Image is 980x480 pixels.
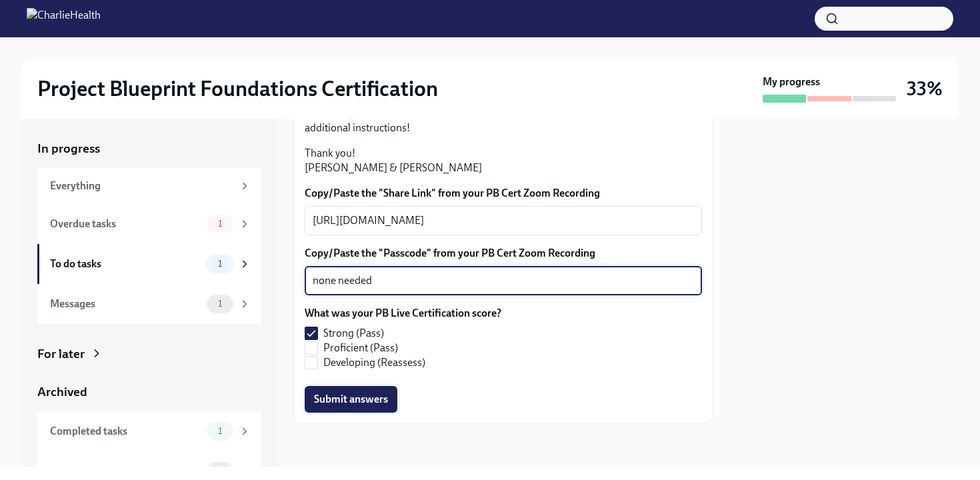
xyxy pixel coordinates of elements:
div: Overdue tasks [50,217,201,231]
a: Archived [37,383,261,401]
span: 1 [210,219,230,229]
span: 1 [210,426,230,436]
span: Proficient (Pass) [323,341,398,355]
span: Strong (Pass) [323,326,384,341]
img: CharlieHealth [27,8,101,29]
div: Everything [50,179,233,193]
label: What was your PB Live Certification score? [305,306,501,321]
h2: Project Blueprint Foundations Certification [37,75,438,102]
h3: 33% [907,77,943,101]
span: Developing (Reassess) [323,355,425,370]
textarea: [URL][DOMAIN_NAME] [313,213,694,229]
label: Copy/Paste the "Passcode" from your PB Cert Zoom Recording [305,246,702,261]
div: Messages [50,464,201,479]
div: To do tasks [50,257,201,271]
strong: My progress [763,75,820,89]
span: 1 [210,299,230,309]
a: Messages1 [37,284,261,324]
a: To do tasks1 [37,244,261,284]
textarea: none needed [313,273,694,289]
a: For later [37,345,261,363]
a: In progress [37,140,261,157]
label: Copy/Paste the "Share Link" from your PB Cert Zoom Recording [305,186,702,201]
a: Completed tasks1 [37,411,261,451]
a: Everything [37,168,261,204]
span: 1 [210,259,230,269]
a: Overdue tasks1 [37,204,261,244]
button: Submit answers [305,386,397,413]
p: Thank you! [PERSON_NAME] & [PERSON_NAME] [305,146,702,175]
span: 0 [209,466,231,476]
span: Submit answers [314,393,388,406]
div: For later [37,345,85,363]
div: Completed tasks [50,424,201,439]
div: Messages [50,297,201,311]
